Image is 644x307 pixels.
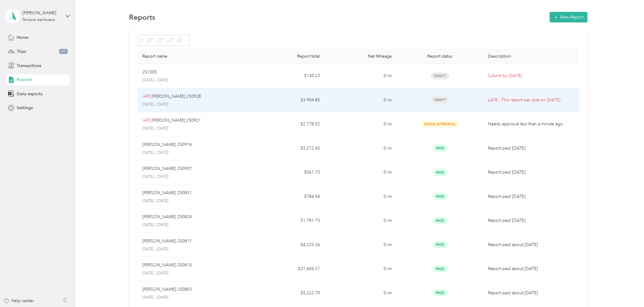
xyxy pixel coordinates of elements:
p: Needs approval less than a minute ago [488,121,574,127]
p: Report paid [DATE] [488,217,574,224]
td: 0 mi [325,88,397,113]
span: Paid [433,169,447,176]
span: Reports [17,76,32,83]
p: 251005 [142,69,157,76]
p: [PERSON_NAME] 250921 [152,117,201,124]
span: Settings [17,105,33,111]
p: [PERSON_NAME] 250824 [142,214,192,220]
td: 0 mi [325,281,397,305]
p: Report paid [DATE] [488,193,574,200]
p: [DATE] - [DATE] [142,78,248,83]
p: [PERSON_NAME] 250928 [152,93,201,100]
td: $4,225.26 [253,233,325,257]
p: [DATE] - [DATE] [142,174,248,180]
td: 0 mi [325,64,397,88]
p: [PERSON_NAME] 250831 [142,190,192,196]
td: 0 mi [325,185,397,209]
th: Report total [253,49,325,64]
p: [PERSON_NAME] 250907 [142,165,192,172]
td: $1,781.73 [253,209,325,233]
p: [DATE] - [DATE] [142,295,248,300]
button: New Report [550,12,588,22]
span: Paid [433,241,447,248]
td: 0 mi [325,160,397,185]
span: Draft [431,73,449,79]
p: Submit by [DATE] [488,73,574,79]
h1: Reports [129,14,155,20]
td: $2,778.02 [253,112,325,137]
p: [PERSON_NAME] 250803 [142,286,192,293]
span: Needs Approval [421,121,459,128]
div: Personal dashboard [22,18,55,22]
td: $561.73 [253,160,325,185]
th: Report name [137,49,253,64]
td: $3,904.85 [253,88,325,113]
td: 0 mi [325,257,397,281]
td: 0 mi [325,209,397,233]
span: Paid [433,265,447,272]
p: [DATE] - [DATE] [142,150,248,156]
td: $31,606.21 [253,257,325,281]
td: $784.54 [253,185,325,209]
p: [DATE] - [DATE] [142,222,248,228]
p: Report paid about [DATE] [488,290,574,296]
div: Report status [402,54,478,59]
span: Paid [433,193,447,200]
span: Transactions [17,62,41,69]
th: Description [483,49,579,64]
div: [PERSON_NAME] [22,10,60,16]
p: Report paid [DATE] [488,145,574,152]
span: Home [17,34,29,41]
p: LATE [142,118,151,123]
p: [DATE] - [DATE] [142,247,248,252]
p: Report paid about [DATE] [488,265,574,272]
p: [DATE] - [DATE] [142,271,248,276]
td: $3,272.65 [253,137,325,161]
td: $5,222.70 [253,281,325,305]
span: Trips [17,48,26,55]
p: LATE [142,94,151,99]
p: [DATE] - [DATE] [142,126,248,131]
p: [PERSON_NAME] 250914 [142,141,192,148]
p: [PERSON_NAME] 250810 [142,262,192,268]
th: Net Mileage [325,49,397,64]
span: Paid [433,289,447,296]
p: [PERSON_NAME] 250817 [142,238,192,245]
span: Paid [433,217,447,224]
p: Report paid about [DATE] [488,241,574,248]
span: Data exports [17,91,42,97]
td: 0 mi [325,137,397,161]
td: 0 mi [325,233,397,257]
span: 47 [59,49,68,54]
span: Paid [433,145,447,152]
p: [DATE] - [DATE] [142,198,248,204]
span: Draft [431,96,449,103]
td: 0 mi [325,112,397,137]
button: Help center [3,298,34,304]
iframe: Everlance-gr Chat Button Frame [610,273,644,307]
p: LATE - This report was due on [DATE] [488,97,574,103]
td: $130.23 [253,64,325,88]
p: Report paid [DATE] [488,169,574,176]
p: [DATE] - [DATE] [142,102,248,107]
